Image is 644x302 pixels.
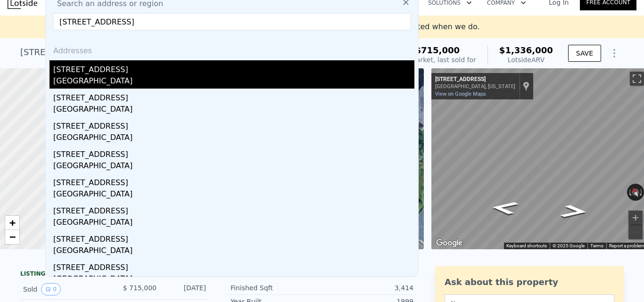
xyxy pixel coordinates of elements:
[628,225,643,239] button: Zoom out
[553,243,585,248] span: © 2025 Google
[53,117,414,132] div: [STREET_ADDRESS]
[50,38,414,60] div: Addresses
[164,283,206,295] div: [DATE]
[53,132,414,145] div: [GEOGRAPHIC_DATA]
[506,243,547,249] button: Keyboard shortcuts
[630,72,644,86] button: Toggle fullscreen view
[627,184,632,201] button: Rotate counterclockwise
[5,230,19,244] a: Zoom out
[499,45,553,55] span: $1,336,000
[590,243,603,248] a: Terms (opens in new tab)
[479,198,530,218] path: Go Northwest, Bayview Ave
[53,217,414,230] div: [GEOGRAPHIC_DATA]
[5,216,19,230] a: Zoom in
[322,283,413,293] div: 3,414
[123,284,157,292] span: $ 715,000
[53,89,414,104] div: [STREET_ADDRESS]
[53,188,414,202] div: [GEOGRAPHIC_DATA]
[41,283,61,295] button: View historical data
[231,283,322,293] div: Finished Sqft
[399,55,476,65] div: Off Market, last sold for
[605,44,624,63] button: Show Options
[53,60,414,75] div: [STREET_ADDRESS]
[53,258,414,273] div: [STREET_ADDRESS]
[53,145,414,160] div: [STREET_ADDRESS]
[53,273,414,286] div: [GEOGRAPHIC_DATA]
[23,283,107,295] div: Sold
[53,13,411,30] input: Enter an address, city, region, neighborhood or zip code
[435,76,515,83] div: [STREET_ADDRESS]
[53,173,414,188] div: [STREET_ADDRESS]
[434,237,465,249] img: Google
[20,46,243,59] div: [STREET_ADDRESS] , [GEOGRAPHIC_DATA] , NJ 07632
[9,217,16,229] span: +
[53,160,414,173] div: [GEOGRAPHIC_DATA]
[435,83,515,90] div: [GEOGRAPHIC_DATA], [US_STATE]
[435,91,486,97] a: View on Google Maps
[523,81,529,91] a: Show location on map
[53,104,414,117] div: [GEOGRAPHIC_DATA]
[568,45,601,62] button: SAVE
[445,276,614,289] div: Ask about this property
[628,211,643,225] button: Zoom in
[53,245,414,258] div: [GEOGRAPHIC_DATA]
[20,270,209,279] div: LISTING & SALE HISTORY
[9,231,16,243] span: −
[53,202,414,217] div: [STREET_ADDRESS]
[499,55,553,65] div: Lotside ARV
[639,184,644,201] button: Rotate clockwise
[53,230,414,245] div: [STREET_ADDRESS]
[53,75,414,89] div: [GEOGRAPHIC_DATA]
[434,237,465,249] a: Open this area in Google Maps (opens a new window)
[549,202,600,221] path: Go Southeast, Bayview Ave
[415,45,460,55] span: $715,000
[628,183,643,202] button: Reset the view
